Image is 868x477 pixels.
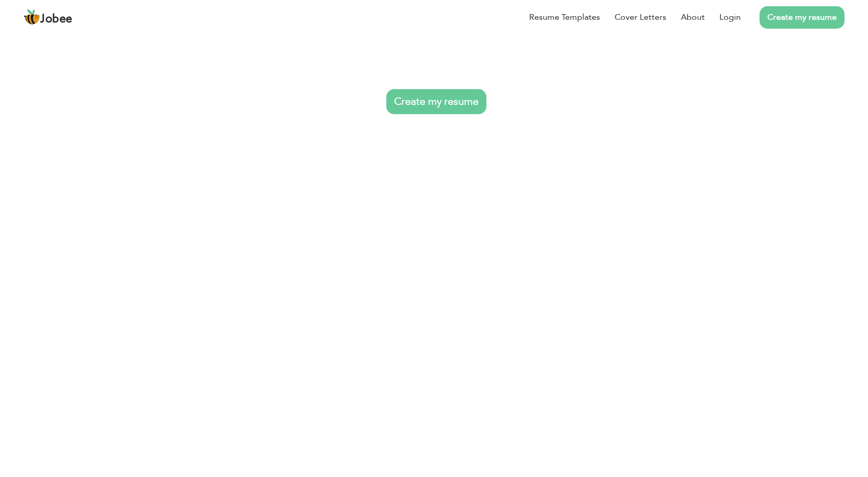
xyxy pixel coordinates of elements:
[386,89,486,114] a: Create my resume
[529,11,600,23] a: Resume Templates
[40,14,72,25] span: Jobee
[719,11,741,23] a: Login
[760,6,845,29] a: Create my resume
[23,9,72,26] a: Jobee
[681,11,705,23] a: About
[23,9,40,26] img: jobee.io
[615,11,666,23] a: Cover Letters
